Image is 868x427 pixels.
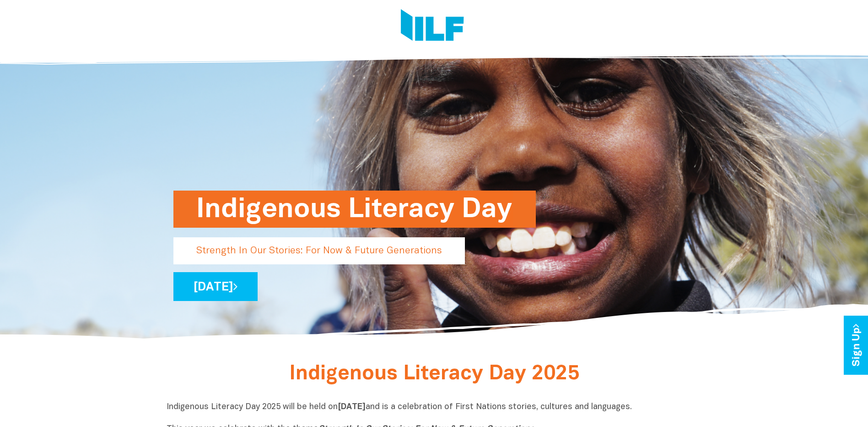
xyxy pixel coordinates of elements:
b: [DATE] [338,403,366,411]
p: Strength In Our Stories: For Now & Future Generations [173,237,465,264]
span: Indigenous Literacy Day 2025 [289,365,579,383]
img: Logo [401,9,464,44]
h1: Indigenous Literacy Day [196,191,513,228]
a: [DATE] [173,272,258,301]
